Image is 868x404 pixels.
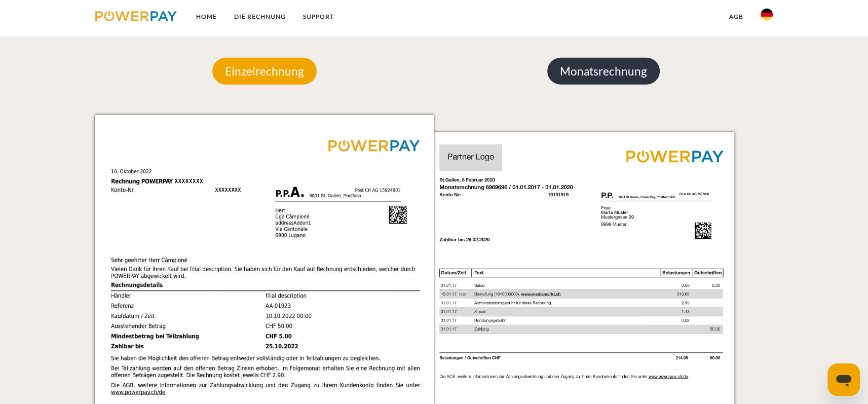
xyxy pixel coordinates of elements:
img: logo-powerpay.svg [95,11,177,21]
img: de [761,9,773,21]
p: Monatsrechnung [547,58,660,85]
a: SUPPORT [294,8,343,26]
a: Home [187,8,225,26]
p: Einzelrechnung [212,58,317,85]
a: agb [721,8,752,26]
a: DIE RECHNUNG [225,8,294,26]
iframe: Schaltfläche zum Öffnen des Messaging-Fensters [827,363,860,396]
